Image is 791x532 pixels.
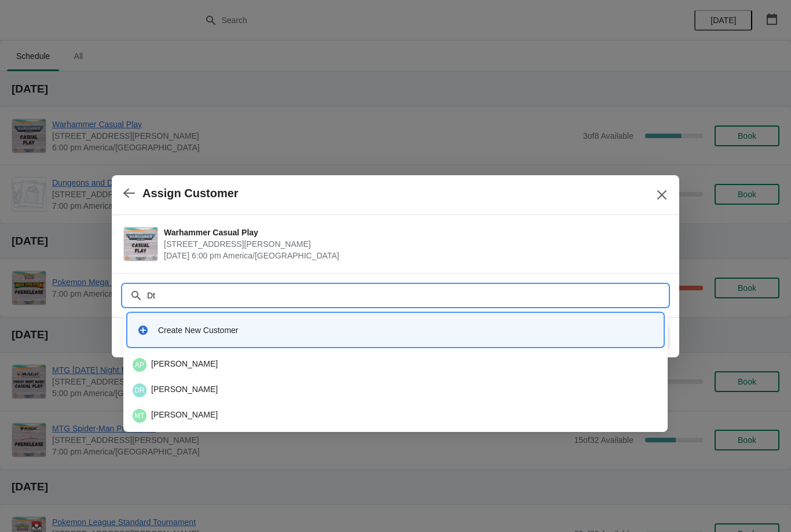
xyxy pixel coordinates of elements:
span: Andrew Patumanoan [133,358,147,372]
li: Matthew Tucker [123,402,668,427]
div: [PERSON_NAME] [133,358,658,372]
h2: Assign Customer [142,187,239,200]
text: MT [134,412,145,420]
span: Warhammer Casual Play [164,227,662,238]
div: Create New Customer [158,324,654,336]
input: Search customer name or email [147,285,668,306]
div: [PERSON_NAME] [133,383,658,397]
span: [STREET_ADDRESS][PERSON_NAME] [164,238,662,250]
text: DR [134,386,145,394]
button: Close [651,184,672,205]
span: Daniel Ruiz [133,383,147,397]
text: AP [135,361,144,369]
li: Daniel Ruiz [123,376,668,402]
span: Matthew Tucker [133,409,147,423]
li: Andrew Patumanoan [123,353,668,376]
img: Warhammer Casual Play | 2040 Louetta Rd Ste I Spring, TX 77388 | September 17 | 6:00 pm America/C... [124,227,158,261]
span: [DATE] 6:00 pm America/[GEOGRAPHIC_DATA] [164,250,662,261]
div: [PERSON_NAME] [133,409,658,423]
